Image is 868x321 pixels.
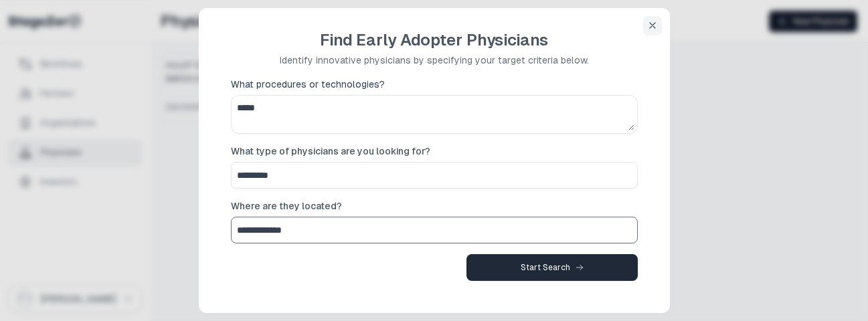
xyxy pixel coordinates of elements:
[280,29,589,51] h1: Find Early Adopter Physicians
[231,144,430,158] span: What type of physicians are you looking for?
[280,53,589,67] p: Identify innovative physicians by specifying your target criteria below.
[231,199,342,213] span: Where are they located?
[466,254,638,281] button: Start Search
[231,78,385,91] span: What procedures or technologies?
[521,262,584,273] div: Start Search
